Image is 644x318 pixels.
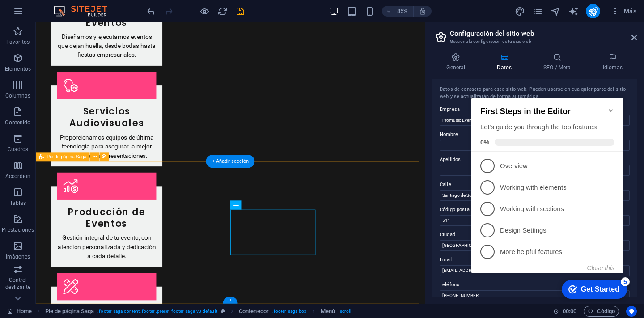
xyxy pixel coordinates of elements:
[13,22,147,31] h2: First Steps in the Editor
[339,306,352,317] span: . scroll
[440,104,630,115] label: Empresa
[550,6,561,17] button: navigator
[97,306,217,317] span: . footer-saga-content .footer .preset-footer-saga-v3-default
[119,179,147,187] button: Close this
[395,6,410,17] h6: 85%
[32,98,140,107] p: Working with elements
[239,306,269,317] span: Haz clic para seleccionar y doble clic para editar
[440,204,630,215] label: Código postal
[140,22,147,29] div: Minimize checklist
[568,6,579,17] button: text_generator
[551,6,561,17] i: Navegador
[588,306,615,317] span: Código
[32,141,140,150] p: Design Settings
[8,146,29,153] p: Cuadros
[533,6,543,17] i: Páginas (Ctrl+Alt+S)
[146,6,156,17] i: Deshacer: Cambiar texto (Ctrl+Z)
[47,154,87,159] span: Pie de página Saga
[6,38,30,46] p: Favoritos
[530,53,589,72] h4: SEO / Meta
[588,6,598,17] i: Publicar
[568,6,579,17] i: AI Writer
[515,6,525,17] i: Diseño (Ctrl+Alt+Y)
[32,76,140,86] p: Overview
[440,179,630,190] label: Calle
[10,199,26,207] p: Tablas
[440,280,630,290] label: Teléfono
[145,6,156,17] button: undo
[4,113,156,135] li: Working with sections
[4,135,156,156] li: Design Settings
[13,54,27,61] span: 0%
[382,6,414,17] button: 85%
[235,6,246,17] button: save
[45,306,352,317] nav: breadcrumb
[45,306,94,317] span: Haz clic para seleccionar y doble clic para editar
[626,306,637,317] button: Usercentrics
[51,6,119,17] img: Editor Logo
[532,6,543,17] button: pages
[4,156,156,178] li: More helpful features
[206,154,255,167] div: + Añadir sección
[440,254,630,265] label: Email
[2,226,34,233] p: Prestaciones
[217,6,228,17] button: reload
[272,306,307,317] span: . footer-saga-box
[7,306,32,317] a: Haz clic para cancelar la selección y doble clic para abrir páginas
[586,4,600,18] button: publish
[450,30,637,38] h2: Configuración del sitio web
[5,92,31,99] p: Columnas
[611,7,636,16] span: Más
[440,86,630,101] div: Datos de contacto para este sitio web. Pueden usarse en cualquier parte del sitio web y se actual...
[450,38,619,46] h3: Gestiona la configuración de tu sitio web
[6,253,30,260] p: Imágenes
[589,53,637,72] h4: Idiomas
[113,200,152,208] div: Get Started
[563,306,576,317] span: 00 00
[584,306,619,317] button: Código
[607,4,640,18] button: Más
[419,7,427,15] i: Al redimensionar, ajustar el nivel de zoom automáticamente para ajustarse al dispositivo elegido.
[32,119,140,129] p: Working with sections
[483,53,530,72] h4: Datos
[440,229,630,240] label: Ciudad
[94,195,159,214] div: Get Started 5 items remaining, 0% complete
[235,6,246,17] i: Guardar (Ctrl+S)
[5,65,31,72] p: Elementos
[153,192,162,201] div: 5
[5,119,30,126] p: Contenido
[321,306,335,317] span: Haz clic para seleccionar y doble clic para editar
[432,53,483,72] h4: General
[221,309,225,314] i: Este elemento es un preajuste personalizable
[553,306,577,317] h6: Tiempo de la sesión
[13,38,147,47] div: Let's guide you through the top features
[514,6,525,17] button: design
[223,296,237,303] div: +
[569,308,570,314] span: :
[440,154,630,165] label: Apellidos
[4,70,156,92] li: Overview
[440,129,630,140] label: Nombre
[5,173,30,180] p: Accordion
[4,92,156,113] li: Working with elements
[32,162,140,172] p: More helpful features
